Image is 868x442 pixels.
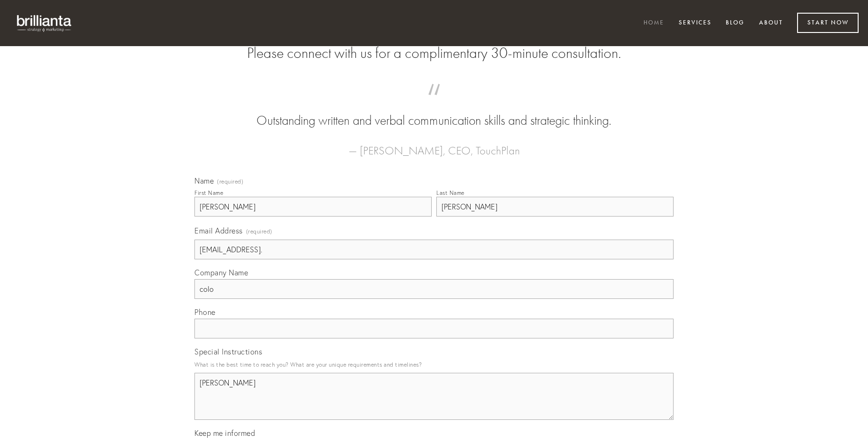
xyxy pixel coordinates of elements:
a: Blog [720,16,751,31]
span: Name [194,176,214,185]
div: Last Name [436,189,465,196]
textarea: d [194,373,674,420]
span: (required) [217,179,243,185]
span: Keep me informed [194,428,255,438]
a: Start Now [797,13,859,33]
img: brillianta - research, strategy, marketing [9,9,80,37]
a: Home [637,16,670,31]
span: Email Address [194,226,243,235]
blockquote: Outstanding written and verbal communication skills and strategic thinking. [209,93,659,130]
span: Company Name [194,268,248,277]
span: “ [209,93,659,112]
span: Special Instructions [194,347,262,356]
h2: Please connect with us for a complimentary 30-minute consultation. [194,44,674,62]
figcaption: — [PERSON_NAME], CEO, TouchPlan [209,130,659,160]
span: Phone [194,307,216,317]
p: What is the best time to reach you? What are your unique requirements and timelines? [194,358,674,371]
a: Services [673,16,718,31]
span: (required) [246,225,272,238]
a: About [753,16,789,31]
div: First Name [194,189,223,196]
